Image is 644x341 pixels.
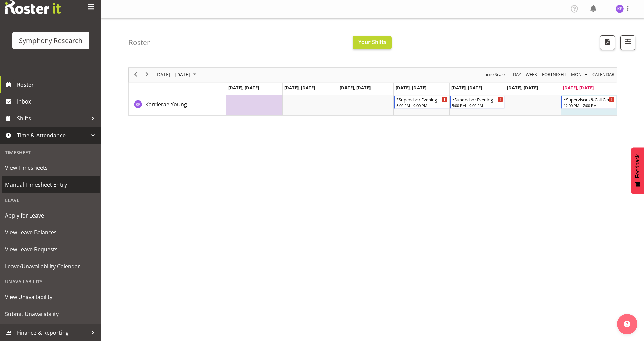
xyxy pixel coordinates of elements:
button: Feedback - Show survey [631,147,644,194]
button: Time Scale [483,70,506,79]
span: Shifts [17,113,88,123]
td: Karrierae Young resource [129,95,226,115]
div: September 22 - 28, 2025 [153,68,200,82]
a: View Unavailability [2,289,100,305]
a: View Timesheets [2,159,100,176]
span: Day [512,70,522,79]
h4: Roster [128,39,150,46]
img: karrierae-frydenlund1891.jpg [616,5,624,13]
span: [DATE], [DATE] [340,85,371,91]
span: Week [525,70,538,79]
div: *Supervisor Evening [452,96,503,103]
a: View Leave Requests [2,241,100,258]
span: [DATE], [DATE] [451,85,482,91]
span: [DATE], [DATE] [563,85,594,91]
a: Leave/Unavailability Calendar [2,258,100,275]
button: Next [143,70,152,79]
div: Timesheet [2,145,100,159]
button: Filter Shifts [620,35,635,50]
span: Feedback [635,154,641,178]
span: Inbox [17,96,98,107]
span: View Leave Requests [5,244,96,254]
span: Finance & Reporting [17,327,88,338]
a: Manual Timesheet Entry [2,176,100,193]
span: Manual Timesheet Entry [5,180,96,190]
button: Download a PDF of the roster according to the set date range. [600,35,615,50]
div: Karrierae Young"s event - *Supervisor Evening Begin From Thursday, September 25, 2025 at 5:00:00 ... [394,96,449,109]
span: [DATE], [DATE] [396,85,426,91]
span: Karrierae Young [145,100,187,108]
a: View Leave Balances [2,224,100,241]
span: Submit Unavailability [5,309,96,319]
table: Timeline Week of September 28, 2025 [226,95,617,115]
div: next period [141,68,153,82]
div: *Supervisor Evening [396,96,447,103]
button: September 2025 [154,70,199,79]
div: 12:00 PM - 7:00 PM [564,103,615,108]
span: Fortnight [541,70,567,79]
span: Roster [17,79,98,90]
span: [DATE] - [DATE] [154,70,191,79]
div: Symphony Research [19,36,82,46]
span: Time Scale [483,70,505,79]
button: Fortnight [541,70,568,79]
span: Leave/Unavailability Calendar [5,261,96,271]
div: Karrierae Young"s event - *Supervisor Evening Begin From Friday, September 26, 2025 at 5:00:00 PM... [450,96,505,109]
div: *Supervisors & Call Centre Weekend [564,96,615,103]
span: Time & Attendance [17,130,88,140]
button: Your Shifts [353,36,392,49]
span: [DATE], [DATE] [284,85,315,91]
a: Karrierae Young [145,100,187,108]
span: View Unavailability [5,292,96,302]
a: Apply for Leave [2,207,100,224]
span: Your Shifts [358,38,386,46]
span: View Timesheets [5,163,96,173]
button: Timeline Month [570,70,589,79]
img: Rosterit website logo [5,0,61,14]
div: Leave [2,193,100,207]
div: Karrierae Young"s event - *Supervisors & Call Centre Weekend Begin From Sunday, September 28, 202... [561,96,616,109]
button: Timeline Day [512,70,522,79]
span: calendar [592,70,615,79]
a: Submit Unavailability [2,305,100,322]
span: [DATE], [DATE] [507,85,538,91]
span: View Leave Balances [5,227,96,237]
span: [DATE], [DATE] [228,85,259,91]
div: Unavailability [2,275,100,289]
div: previous period [130,68,141,82]
button: Timeline Week [525,70,539,79]
img: help-xxl-2.png [624,321,630,327]
div: 5:00 PM - 9:00 PM [452,103,503,108]
div: Timeline Week of September 28, 2025 [128,67,617,116]
div: 5:00 PM - 9:00 PM [396,103,447,108]
button: Month [591,70,616,79]
span: Month [570,70,588,79]
span: Apply for Leave [5,210,96,221]
button: Previous [131,70,140,79]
